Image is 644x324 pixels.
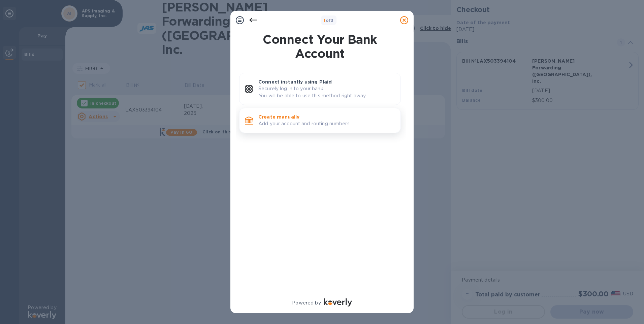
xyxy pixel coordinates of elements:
p: Securely log in to your bank. You will be able to use this method right away. [258,85,395,99]
span: 1 [324,18,325,23]
p: Powered by [292,299,321,306]
b: of 3 [324,18,334,23]
h1: Connect Your Bank Account [236,32,404,61]
p: Create manually [258,114,395,120]
p: Add your account and routing numbers. [258,120,395,127]
img: Logo [324,298,352,306]
p: Connect instantly using Plaid [258,78,395,85]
